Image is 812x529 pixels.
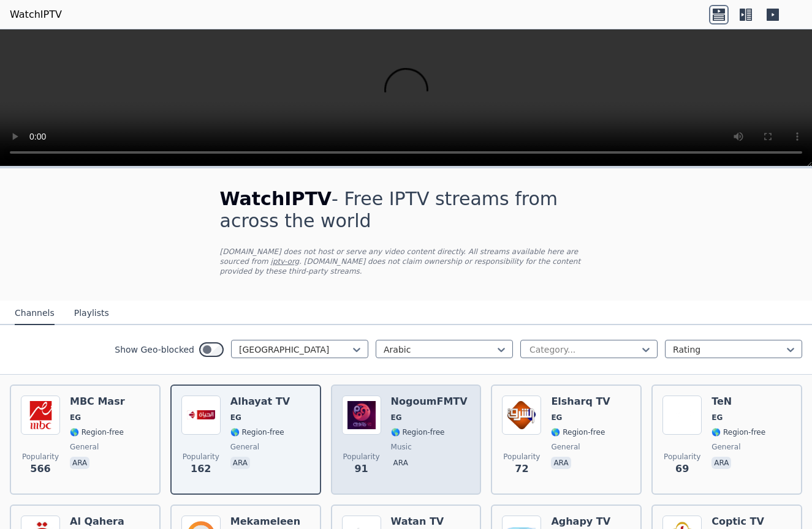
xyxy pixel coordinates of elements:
[74,302,109,325] button: Playlists
[711,442,740,452] span: general
[711,413,723,422] span: EG
[115,343,194,356] label: Show Geo-blocked
[230,427,284,437] span: 🌎 Region-free
[183,452,219,462] span: Popularity
[230,413,241,422] span: EG
[551,427,605,437] span: 🌎 Region-free
[220,188,332,209] span: WatchIPTV
[391,396,468,408] h6: NogoumFMTV
[551,413,562,422] span: EG
[21,396,60,435] img: MBC Masr
[342,396,381,435] img: NogoumFMTV
[711,427,765,437] span: 🌎 Region-free
[22,452,59,462] span: Popularity
[15,302,55,325] button: Channels
[664,452,700,462] span: Popularity
[551,396,610,408] h6: Elsharq TV
[220,188,593,232] h1: - Free IPTV streams from across the world
[230,457,250,469] p: ara
[70,396,125,408] h6: MBC Masr
[391,516,445,528] h6: Watan TV
[391,457,411,469] p: ara
[181,396,221,435] img: Alhayat TV
[551,516,610,528] h6: Aghapy TV
[230,442,259,452] span: general
[191,462,211,476] span: 162
[343,452,380,462] span: Popularity
[711,516,765,528] h6: Coptic TV
[10,7,62,22] a: WatchIPTV
[391,413,402,422] span: EG
[391,442,412,452] span: music
[515,462,528,476] span: 72
[70,457,89,469] p: ara
[503,452,540,462] span: Popularity
[230,396,290,408] h6: Alhayat TV
[30,462,50,476] span: 566
[502,396,541,435] img: Elsharq TV
[354,462,368,476] span: 91
[662,396,702,435] img: TeN
[220,247,593,276] p: [DOMAIN_NAME] does not host or serve any video content directly. All streams available here are s...
[70,427,124,437] span: 🌎 Region-free
[271,257,300,266] a: iptv-org
[711,457,731,469] p: ara
[711,396,765,408] h6: TeN
[70,413,81,422] span: EG
[675,462,689,476] span: 69
[391,427,445,437] span: 🌎 Region-free
[551,442,580,452] span: general
[551,457,571,469] p: ara
[70,442,99,452] span: general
